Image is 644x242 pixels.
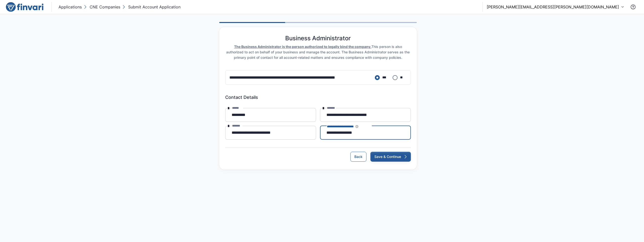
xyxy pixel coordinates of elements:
button: Applications [58,3,83,11]
button: Contact Support [628,2,638,12]
img: logo [6,2,43,12]
button: Back [350,152,366,162]
p: Submit Account Application [128,4,181,10]
button: [PERSON_NAME][EMAIL_ADDRESS][PERSON_NAME][DOMAIN_NAME] [487,4,624,10]
h5: Business Administrator [285,35,351,42]
p: Applications [59,4,82,10]
h6: Contact Details [225,95,411,100]
button: Save & Continue [370,152,411,162]
u: The Business Administrator is the person authorized to legally bind the company. [234,44,371,49]
p: CNE Companies [90,4,120,10]
button: Submit Account Application [121,3,181,11]
button: CNE Companies [83,3,121,11]
p: [PERSON_NAME][EMAIL_ADDRESS][PERSON_NAME][DOMAIN_NAME] [487,4,619,10]
div: This person is also authorized to act on behalf of your business and manage the account. The Busi... [225,44,411,60]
